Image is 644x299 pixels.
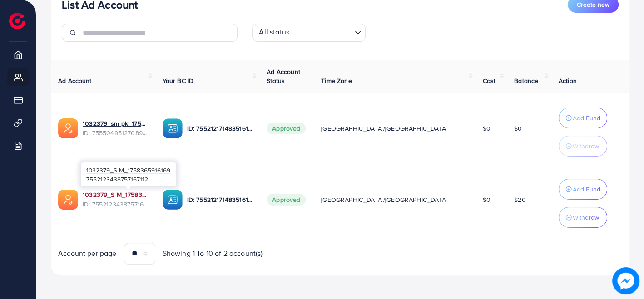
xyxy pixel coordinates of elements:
img: ic-ads-acc.e4c84228.svg [58,190,78,210]
span: All status [257,25,291,39]
p: Withdraw [573,212,599,223]
span: Balance [514,76,538,85]
span: [GEOGRAPHIC_DATA]/[GEOGRAPHIC_DATA] [321,195,447,204]
span: Ad Account [58,76,92,85]
div: <span class='underline'>1032379_sm pk_1759047149589</span></br>7555049512708964370 [83,119,148,137]
img: image [612,267,639,294]
span: Action [559,76,577,85]
div: Search for option [252,24,366,42]
p: Add Fund [573,113,600,123]
span: Approved [267,123,306,134]
span: Showing 1 To 10 of 2 account(s) [163,248,263,259]
p: Add Fund [573,184,600,195]
img: ic-ba-acc.ded83a64.svg [163,118,183,138]
span: Cost [483,76,496,85]
span: $20 [514,195,525,204]
p: ID: 7552121714835161095 [187,123,253,134]
a: 1032379_S M_1758365916169 [83,190,148,199]
span: Account per page [58,248,117,259]
p: Withdraw [573,141,599,152]
span: $0 [483,124,490,133]
button: Add Fund [559,179,607,200]
div: 7552123438757167112 [81,162,176,186]
span: Your BC ID [163,76,194,85]
span: ID: 7552123438757167112 [83,200,148,209]
button: Add Fund [559,108,607,128]
img: logo [9,13,25,29]
button: Withdraw [559,207,607,228]
span: $0 [514,124,522,133]
a: 1032379_sm pk_1759047149589 [83,119,148,128]
span: $0 [483,195,490,204]
span: ID: 7555049512708964370 [83,128,148,137]
button: Withdraw [559,136,607,157]
p: ID: 7552121714835161095 [187,194,253,205]
span: Time Zone [321,76,352,85]
span: [GEOGRAPHIC_DATA]/[GEOGRAPHIC_DATA] [321,124,447,133]
img: ic-ads-acc.e4c84228.svg [58,118,78,138]
img: ic-ba-acc.ded83a64.svg [163,190,183,210]
input: Search for option [292,25,351,39]
span: 1032379_S M_1758365916169 [86,166,170,174]
span: Ad Account Status [267,67,300,85]
span: Approved [267,194,306,206]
